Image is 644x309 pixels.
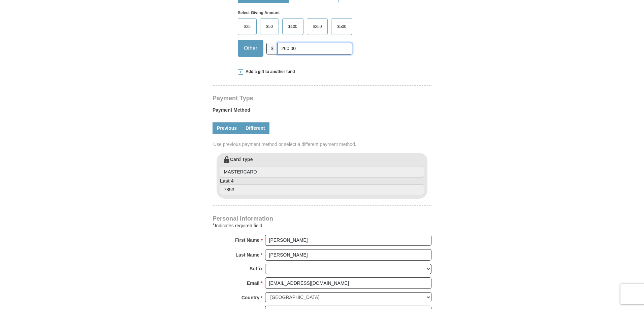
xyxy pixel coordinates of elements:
[213,95,431,101] h4: Payment Type
[240,22,254,32] span: $25
[220,184,424,196] input: Last 4
[213,141,432,148] span: Use previous payment method or select a different payment method.
[241,293,260,302] strong: Country
[238,10,280,15] strong: Select Giving Amount
[235,235,259,245] strong: First Name
[250,264,263,273] strong: Suffix
[213,122,241,134] a: Previous
[213,216,431,221] h4: Personal Information
[285,22,301,32] span: $100
[243,69,295,75] span: Add a gift to another fund
[213,107,431,117] label: Payment Method
[213,222,431,230] div: Indicates required field
[241,122,269,134] a: Different
[240,43,261,53] span: Other
[310,22,325,32] span: $250
[247,278,259,288] strong: Email
[220,156,424,178] label: Card Type
[278,43,352,54] input: Other Amount
[220,166,424,178] input: Card Type
[334,22,350,32] span: $500
[220,178,424,196] label: Last 4
[263,22,276,32] span: $50
[236,250,260,260] strong: Last Name
[266,43,278,54] span: $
